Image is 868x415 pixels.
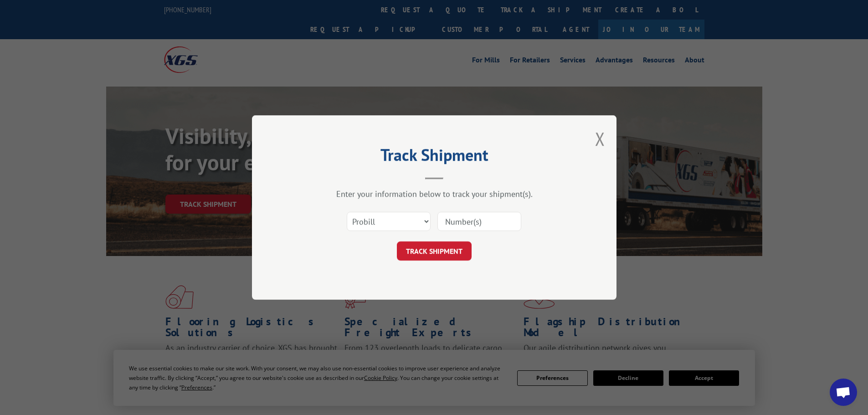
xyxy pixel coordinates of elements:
a: Open chat [830,379,857,406]
div: Enter your information below to track your shipment(s). [298,189,571,199]
input: Number(s) [437,212,521,231]
button: TRACK SHIPMENT [397,241,472,261]
button: Close modal [595,127,605,151]
h2: Track Shipment [298,149,571,166]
